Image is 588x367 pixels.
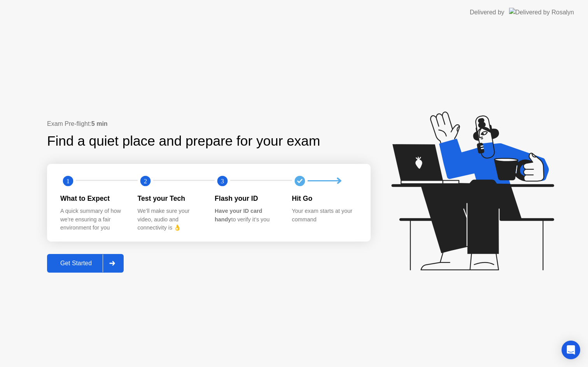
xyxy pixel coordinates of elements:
text: 2 [143,177,147,184]
div: Test your Tech [138,193,203,204]
div: What to Expect [60,193,125,204]
img: Delivered by Rosalyn [509,8,574,17]
div: to verify it’s you [215,207,280,224]
div: Find a quiet place and prepare for your exam [47,131,321,151]
b: 5 min [91,120,108,127]
div: Open Intercom Messenger [562,341,580,359]
div: Hit Go [292,193,357,204]
text: 1 [66,177,70,184]
button: Get Started [47,254,124,273]
div: Exam Pre-flight: [47,119,371,129]
div: Your exam starts at your command [292,207,357,224]
div: Flash your ID [215,193,280,204]
text: 3 [221,177,224,184]
div: Delivered by [470,8,504,17]
div: We’ll make sure your video, audio and connectivity is 👌 [138,207,203,232]
div: Get Started [49,260,103,267]
b: Have your ID card handy [215,208,262,223]
div: A quick summary of how we’re ensuring a fair environment for you [60,207,125,232]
